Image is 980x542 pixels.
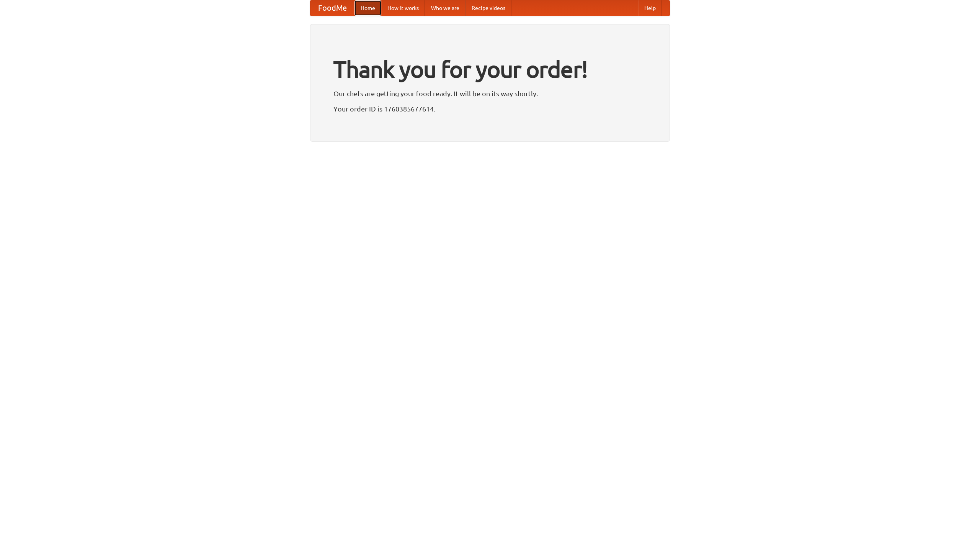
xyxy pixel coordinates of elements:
[381,0,425,16] a: How it works
[333,103,647,115] p: Your order ID is 1760385677614.
[354,0,381,16] a: Home
[310,0,354,16] a: FoodMe
[425,0,465,16] a: Who we are
[465,0,511,16] a: Recipe videos
[638,0,662,16] a: Help
[333,51,647,88] h1: Thank you for your order!
[333,88,647,99] p: Our chefs are getting your food ready. It will be on its way shortly.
